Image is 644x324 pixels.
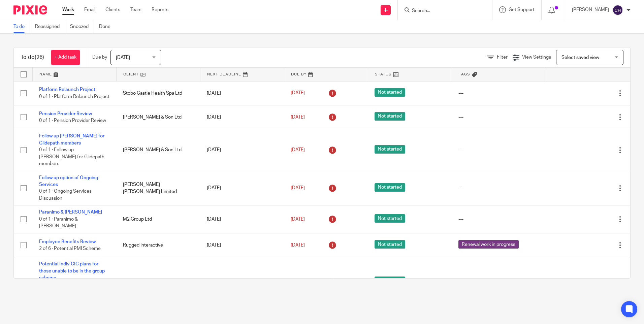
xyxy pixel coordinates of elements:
span: Tags [459,72,470,76]
td: Stobo Castle Health Spa Ltd [116,81,200,105]
td: [DATE] [200,257,284,306]
span: [DATE] [291,243,305,248]
div: --- [458,114,540,121]
td: [DATE] [200,171,284,205]
a: Clients [105,6,120,13]
a: Follow up option of Ongoing Services [39,175,98,187]
input: Search [411,8,472,14]
a: Platform Relaunch Project [39,87,95,92]
td: [DATE] [200,129,284,171]
a: Reports [152,6,168,13]
span: Not started [375,112,405,121]
a: To do [13,20,30,33]
span: Not started [375,277,405,285]
div: --- [458,147,540,153]
div: --- [458,278,540,285]
span: [DATE] [291,115,305,120]
td: [DATE] [200,205,284,233]
p: [PERSON_NAME] [572,6,609,13]
td: [PERSON_NAME] & Son Ltd [116,105,200,129]
span: 0 of 1 · Ongoing Services Discussion [39,189,92,201]
span: Filter [497,55,508,60]
span: 0 of 1 · Pension Provider Review [39,118,106,123]
span: 2 of 6 · Potential PMI Scheme [39,246,101,251]
td: [DATE] [200,105,284,129]
span: Select saved view [561,55,599,60]
img: svg%3E [612,5,623,15]
a: + Add task [51,50,80,65]
a: Pension Provider Review [39,111,92,116]
span: Not started [375,240,405,249]
a: Potential Indiv CIC plans for those unable to be in the group scheme [39,262,105,280]
div: --- [458,216,540,223]
h1: To do [21,54,44,61]
a: Work [62,6,74,13]
span: 0 of 1 · Platform Relaunch Project [39,94,109,99]
a: Follow up [PERSON_NAME] for Glidepath members [39,134,104,145]
span: View Settings [522,55,551,60]
span: [DATE] [291,148,305,152]
td: Rugged Interactive [116,233,200,257]
td: [PERSON_NAME] & Son Ltd [116,129,200,171]
td: [DATE] [200,233,284,257]
span: [DATE] [116,55,130,60]
td: Colosseum Dental UK Ltd [116,257,200,306]
span: [DATE] [291,186,305,190]
a: Snoozed [70,20,94,33]
span: Renewal work in progress [458,240,519,249]
td: [PERSON_NAME] [PERSON_NAME] Limited [116,171,200,205]
a: Reassigned [35,20,65,33]
td: [DATE] [200,81,284,105]
span: [DATE] [291,217,305,222]
img: Pixie [13,5,47,14]
span: Get Support [509,7,535,12]
span: [DATE] [291,91,305,96]
span: Not started [375,88,405,97]
div: --- [458,90,540,97]
span: (26) [35,55,44,60]
span: Not started [375,214,405,223]
td: M2 Group Ltd [116,205,200,233]
span: Not started [375,183,405,192]
span: Not started [375,145,405,154]
p: Due by [92,54,107,61]
a: Employee Benefits Review [39,239,96,244]
a: Team [130,6,141,13]
span: 0 of 1 · Follow up [PERSON_NAME] for Glidepath members [39,148,104,166]
span: 0 of 1 · Paranimo & [PERSON_NAME] [39,217,78,229]
a: Paranimo & [PERSON_NAME] [39,210,102,215]
div: --- [458,185,540,191]
a: Email [84,6,95,13]
a: Done [99,20,116,33]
